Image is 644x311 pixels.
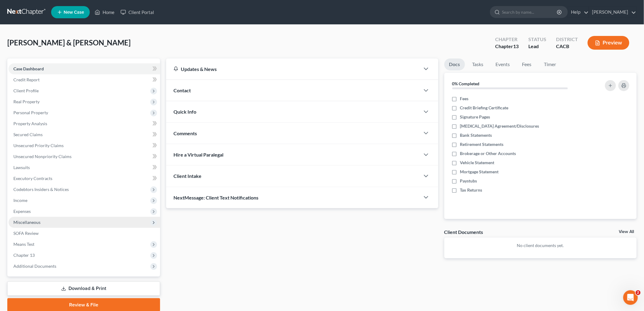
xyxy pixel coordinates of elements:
[13,121,47,126] span: Property Analysis
[13,143,64,148] span: Unsecured Priority Claims
[444,58,465,70] a: Docs
[9,129,160,140] a: Secured Claims
[452,81,480,86] strong: 0% Completed
[13,176,52,181] span: Executory Contracts
[623,290,638,305] iframe: Intercom live chat
[589,7,636,18] a: [PERSON_NAME]
[588,36,629,50] button: Preview
[13,154,72,159] span: Unsecured Nonpriority Claims
[13,220,40,225] span: Miscellaneous
[460,96,469,102] span: Fees
[13,132,43,137] span: Secured Claims
[13,242,34,247] span: Means Test
[449,242,632,249] p: No client documents yet.
[495,36,519,43] div: Chapter
[460,123,539,129] span: [MEDICAL_DATA] Agreement/Disclosures
[460,187,482,193] span: Tax Returns
[528,36,546,43] div: Status
[460,160,495,166] span: Vehicle Statement
[7,38,131,47] span: [PERSON_NAME] & [PERSON_NAME]
[9,140,160,151] a: Unsecured Priority Claims
[9,173,160,184] a: Executory Contracts
[460,178,477,184] span: Paystubs
[173,66,413,72] div: Updates & News
[13,263,56,269] span: Additional Documents
[13,209,31,214] span: Expenses
[460,105,509,111] span: Credit Briefing Certificate
[13,110,48,115] span: Personal Property
[13,165,30,170] span: Lawsuits
[117,7,157,18] a: Client Portal
[173,152,223,157] span: Hire a Virtual Paralegal
[467,58,488,70] a: Tasks
[444,229,483,235] div: Client Documents
[173,87,191,93] span: Contact
[9,228,160,239] a: SOFA Review
[460,114,490,120] span: Signature Pages
[13,231,39,236] span: SOFA Review
[513,43,519,49] span: 13
[13,77,40,82] span: Credit Report
[92,7,117,18] a: Home
[460,132,492,138] span: Bank Statements
[495,43,519,50] div: Chapter
[460,169,499,175] span: Mortgage Statement
[13,187,69,192] span: Codebtors Insiders & Notices
[173,109,196,115] span: Quick Info
[173,173,201,179] span: Client Intake
[539,58,561,70] a: Timer
[502,6,558,18] input: Search by name...
[13,253,35,258] span: Chapter 13
[460,141,504,147] span: Retirement Statements
[556,43,578,50] div: CACB
[460,150,516,157] span: Brokerage or Other Accounts
[173,130,197,136] span: Comments
[517,58,537,70] a: Fees
[636,290,641,295] span: 2
[619,230,634,234] a: View All
[491,58,515,70] a: Events
[13,88,39,93] span: Client Profile
[9,118,160,129] a: Property Analysis
[556,36,578,43] div: District
[173,195,258,200] span: NextMessage: Client Text Notifications
[7,281,160,296] a: Download & Print
[13,198,27,203] span: Income
[568,7,589,18] a: Help
[9,63,160,74] a: Case Dashboard
[528,43,546,50] div: Lead
[9,151,160,162] a: Unsecured Nonpriority Claims
[64,10,84,15] span: New Case
[13,66,44,71] span: Case Dashboard
[9,74,160,85] a: Credit Report
[13,99,40,104] span: Real Property
[9,162,160,173] a: Lawsuits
